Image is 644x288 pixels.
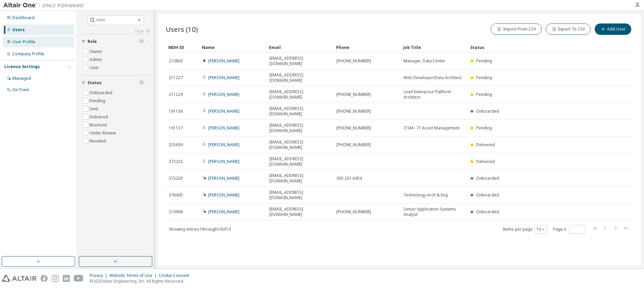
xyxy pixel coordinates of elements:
span: 376405 [169,192,183,198]
span: 372233 [169,176,183,181]
span: Status [88,80,102,85]
div: Users [12,27,25,33]
a: [PERSON_NAME] [208,159,239,164]
span: 372232 [169,159,183,164]
span: Role [88,39,97,44]
a: [PERSON_NAME] [208,58,239,64]
div: Status [470,42,598,53]
div: Name [202,42,264,53]
span: Onboarded [476,108,499,114]
label: Revoked [90,137,107,145]
div: MDH ID [168,42,197,53]
span: Pending [476,75,492,80]
div: Cookie Consent [159,273,193,278]
button: Role [82,34,150,49]
span: Technology Arch & Eng [404,192,448,198]
span: Onboarded [476,209,499,215]
span: Web Developer/Data Architect [404,75,462,80]
span: ITSM - IT Asset Management [404,125,460,131]
div: Managed [12,76,31,81]
a: [PERSON_NAME] [208,75,239,80]
span: [PHONE_NUMBER] [336,125,371,131]
a: [PERSON_NAME] [208,192,239,198]
label: Onboarded [90,89,114,97]
span: 191136 [169,109,183,114]
span: [PHONE_NUMBER] [336,209,371,215]
span: Clear filter [140,80,144,85]
div: Email [269,42,331,53]
span: 211229 [169,92,183,97]
span: [EMAIL_ADDRESS][DOMAIN_NAME] [269,173,330,184]
div: Website Terms of Use [109,273,159,278]
span: Showing entries 1 through 10 of 10 [169,226,231,232]
span: 191137 [169,125,183,131]
span: [EMAIL_ADDRESS][DOMAIN_NAME] [269,106,330,117]
div: Company Profile [12,51,44,57]
button: 10 [536,227,545,232]
span: Page n. [553,225,585,234]
label: Pending [90,97,107,105]
span: [EMAIL_ADDRESS][DOMAIN_NAME] [269,89,330,100]
a: [PERSON_NAME] [208,175,239,181]
span: Pending [476,92,492,97]
span: 210863 [169,58,183,64]
button: Add User [595,23,631,35]
span: Delivered [476,142,495,148]
span: Delivered [476,159,495,164]
label: Sent [90,105,99,113]
a: [PERSON_NAME] [208,142,239,148]
span: Manager, Data Center [404,58,445,64]
span: Pending [476,58,492,64]
span: Items per page [503,225,547,234]
span: Clear filter [140,39,144,44]
a: Clear all [82,28,150,34]
button: Status [82,75,150,90]
img: facebook.svg [41,275,48,282]
span: Lead Enterprise Platform Architect [404,89,465,100]
div: Privacy [90,273,109,278]
span: 325639 [169,142,183,148]
span: 305.231.6454 [336,176,362,181]
a: [PERSON_NAME] [208,108,239,114]
div: On Prem [12,87,29,93]
span: 211227 [169,75,183,80]
span: Onboarded [476,175,499,181]
span: Onboarded [476,192,499,198]
button: Export To CSV [546,23,591,35]
span: [EMAIL_ADDRESS][DOMAIN_NAME] [269,72,330,83]
span: [EMAIL_ADDRESS][DOMAIN_NAME] [269,139,330,150]
a: [PERSON_NAME] [208,209,239,215]
span: [EMAIL_ADDRESS][DOMAIN_NAME] [269,207,330,217]
button: Import From CSV [491,23,542,35]
label: Admin [90,56,103,64]
a: [PERSON_NAME] [208,92,239,97]
div: Job Title [403,42,465,53]
span: [PHONE_NUMBER] [336,142,371,148]
img: instagram.svg [52,275,59,282]
span: Users (10) [166,24,198,34]
span: Pending [476,125,492,131]
span: 210908 [169,209,183,215]
p: © 2025 Altair Engineering, Inc. All Rights Reserved. [90,278,193,284]
img: linkedin.svg [63,275,70,282]
label: Bounced [90,121,108,129]
span: [EMAIL_ADDRESS][DOMAIN_NAME] [269,56,330,66]
span: [PHONE_NUMBER] [336,58,371,64]
div: Phone [336,42,398,53]
span: [EMAIL_ADDRESS][DOMAIN_NAME] [269,156,330,167]
label: Under Review [90,129,117,137]
label: Owner [90,48,104,56]
div: User Profile [12,39,35,45]
span: [EMAIL_ADDRESS][DOMAIN_NAME] [269,123,330,133]
div: License Settings [4,64,40,69]
a: [PERSON_NAME] [208,125,239,131]
img: youtube.svg [74,275,84,282]
span: [PHONE_NUMBER] [336,92,371,97]
img: Altair One [3,2,87,9]
span: [PHONE_NUMBER] [336,109,371,114]
span: [EMAIL_ADDRESS][DOMAIN_NAME] [269,190,330,200]
div: Dashboard [12,15,35,20]
label: User [90,64,100,72]
img: altair_logo.svg [2,275,37,282]
span: Senior Application Systems Analyst [404,207,465,217]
